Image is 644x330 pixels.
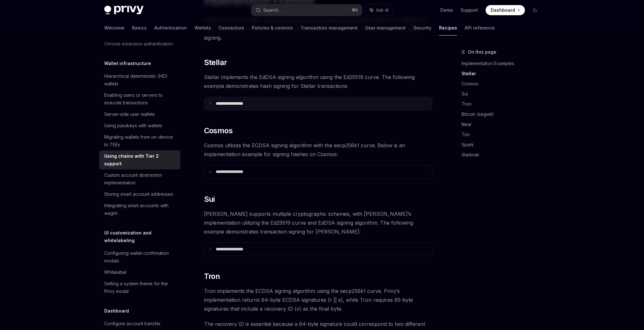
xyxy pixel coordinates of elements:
[204,126,233,136] span: Cosmos
[104,171,176,187] div: Custom account abstraction implementation
[440,7,453,13] a: Demo
[204,73,432,90] span: Stellar implements the EdDSA signing algorithm using the Ed25519 curve. The following example dem...
[204,194,215,204] span: Sui
[462,109,545,119] a: Bitcoin (segwit)
[204,287,432,313] span: Tron implements the ECDSA signing algorithm using the secp256k1 curve. Privy’s implementation ret...
[530,5,540,15] button: Toggle dark mode
[99,109,180,120] a: Server-side user wallets
[104,280,176,295] div: Setting a system theme for the Privy modal
[465,20,495,36] a: API reference
[462,89,545,99] a: Sui
[104,307,129,315] h5: Dashboard
[104,229,180,244] h5: UI customization and whitelabeling
[204,57,227,68] span: Stellar
[154,20,187,36] a: Authentication
[204,209,432,236] span: [PERSON_NAME] supports multiple cryptographic schemes, with [PERSON_NAME]’s implementation utiliz...
[462,79,545,89] a: Cosmos
[252,20,293,36] a: Policies & controls
[99,247,180,267] a: Configuring wallet confirmation modals
[413,20,431,36] a: Security
[99,70,180,89] a: Hierarchical deterministic (HD) wallets
[99,278,180,297] a: Setting a system theme for the Privy modal
[104,20,124,36] a: Welcome
[352,8,358,13] span: ⌘ K
[365,20,406,36] a: User management
[104,202,176,217] div: Integrating smart accounts with wagmi
[104,268,126,276] div: Whitelabel
[219,20,244,36] a: Connectors
[263,6,281,14] div: Search...
[99,200,180,219] a: Integrating smart accounts with wagmi
[104,320,161,327] div: Configure account transfer
[461,7,478,13] a: Support
[486,5,525,15] a: Dashboard
[462,69,545,79] a: Stellar
[462,129,545,140] a: Ton
[462,99,545,109] a: Tron
[462,119,545,129] a: Near
[468,48,496,56] span: On this page
[104,110,155,118] div: Server-side user wallets
[104,249,176,265] div: Configuring wallet confirmation modals
[132,20,147,36] a: Basics
[104,190,173,198] div: Storing smart account addresses
[251,4,362,16] button: Search...⌘K
[104,60,151,67] h5: Wallet infrastructure
[104,152,176,168] div: Using chains with Tier 2 support
[376,7,389,13] span: Ask AI
[99,318,180,329] a: Configure account transfer
[99,188,180,200] a: Storing smart account addresses
[204,141,432,159] span: Cosmos utilizes the ECDSA signing algorithm with the secp256k1 curve. Below is an implementation ...
[301,20,358,36] a: Transaction management
[104,133,176,148] div: Migrating wallets from on-device to TEEs
[104,6,143,15] img: dark logo
[99,267,180,278] a: Whitelabel
[104,122,162,129] div: Using passkeys with wallets
[462,140,545,150] a: Spark
[99,169,180,188] a: Custom account abstraction implementation
[99,150,180,169] a: Using chains with Tier 2 support
[439,20,457,36] a: Recipes
[204,271,220,281] span: Tron
[99,131,180,150] a: Migrating wallets from on-device to TEEs
[462,150,545,160] a: Starknet
[365,4,393,16] button: Ask AI
[462,58,545,69] a: Implementation Examples
[99,89,180,109] a: Enabling users or servers to execute transactions
[194,20,211,36] a: Wallets
[104,72,176,88] div: Hierarchical deterministic (HD) wallets
[491,7,515,13] span: Dashboard
[99,120,180,131] a: Using passkeys with wallets
[104,91,176,107] div: Enabling users or servers to execute transactions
